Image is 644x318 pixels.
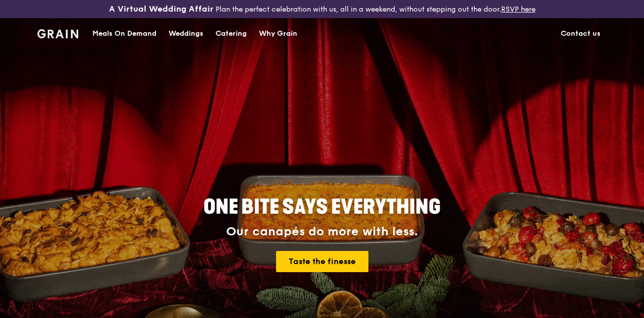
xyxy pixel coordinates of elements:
[203,195,441,219] span: ONE BITE SAYS EVERYTHING
[209,19,253,49] a: Catering
[169,19,203,49] div: Weddings
[555,19,607,49] a: Contact us
[108,4,537,14] div: Plan the perfect celebration with us, all in a weekend, without stepping out the door.
[37,18,78,48] a: GrainGrain
[501,5,535,14] a: RSVP here
[259,19,297,49] div: Why Grain
[37,29,78,38] img: Grain
[276,251,368,272] a: Taste the finesse
[109,4,213,14] h3: A Virtual Wedding Affair
[163,19,209,49] a: Weddings
[253,19,303,49] a: Why Grain
[216,19,247,49] div: Catering
[92,19,156,49] div: Meals On Demand
[140,225,504,239] div: Our canapés do more with less.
